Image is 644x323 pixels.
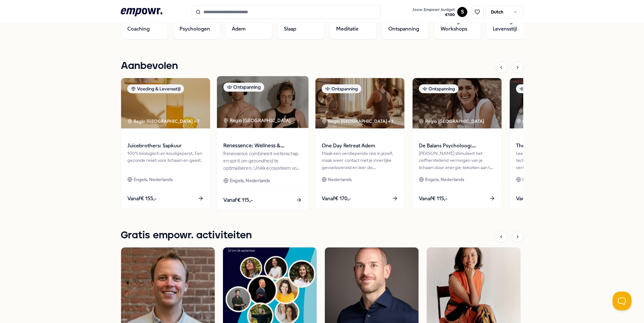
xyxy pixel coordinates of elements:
[419,84,458,93] div: Ontspanning
[217,76,309,211] a: package imageOntspanningRegio [GEOGRAPHIC_DATA] Renessence: Wellness & MindfulnessRenessence comb...
[223,82,264,92] div: Ontspanning
[411,6,456,19] button: Jouw Empowr budget€100
[192,5,380,19] input: Search for products, categories or subcategories
[419,142,495,150] span: De Balans Psycholoog: [PERSON_NAME]
[223,150,302,172] div: Renessence combineert wetenschap en spirit om gezondheid te optimaliseren. Uniek ecosysteem voor ...
[419,150,495,171] div: [PERSON_NAME] stimuleert het zelfherstellend vermogen van je lichaam door energie-tekorten aan te...
[127,150,204,171] div: 100% biologisch en koudgeperst. Een gezonde reset voor lichaam en geest.
[336,18,370,33] span: Mindfulness & Meditatie
[315,78,405,209] a: package imageOntspanningRegio [GEOGRAPHIC_DATA] + 1One Day Retreat AdemMaak een verdiepende reis ...
[509,78,599,209] a: package imageOntspanningRegio [GEOGRAPHIC_DATA] The House of Balance: Babymassage aan huisLeer Sh...
[412,78,502,209] a: package imageOntspanningRegio [GEOGRAPHIC_DATA] De Balans Psycholoog: [PERSON_NAME][PERSON_NAME] ...
[322,118,393,125] div: Regio [GEOGRAPHIC_DATA] + 1
[223,196,253,204] span: Vanaf € 115,-
[388,25,419,33] span: Ontspanning
[322,84,361,93] div: Ontspanning
[516,118,582,125] div: Regio [GEOGRAPHIC_DATA]
[510,78,599,128] img: package image
[121,228,252,243] h1: Gratis empowr. activiteiten
[121,78,210,209] a: package imageVoeding & LevensstijlRegio [GEOGRAPHIC_DATA] + 7Juicebrothers: Sapkuur100% biologisc...
[127,84,184,93] div: Voeding & Levensstijl
[441,18,475,33] span: Training & Workshops
[413,78,502,128] img: package image
[410,5,457,19] a: Jouw Empowr budget€100
[127,142,204,150] span: Juicebrothers: Sapkuur
[232,25,246,33] span: Adem
[516,150,592,171] div: Leer Shantala babymassage technieken om een diepere verbinding met je baby te ontwikkelen en hun ...
[412,12,455,17] span: € 100
[217,76,308,128] img: package image
[230,177,270,184] span: Engels, Nederlands
[322,195,351,203] span: Vanaf € 170,-
[315,78,404,128] img: package image
[134,176,173,183] span: Engels, Nederlands
[127,118,199,125] div: Regio [GEOGRAPHIC_DATA] + 7
[493,18,527,33] span: Voeding & Levensstijl
[328,176,352,183] span: Nederlands
[419,195,447,203] span: Vanaf € 115,-
[412,7,455,12] span: Jouw Empowr budget
[127,25,150,33] span: Coaching
[322,150,398,171] div: Maak een verdiepende reis in jezelf, maak weer contact met je innerlijke gevoelswereld en leer de...
[284,25,296,33] span: Slaap
[121,58,178,74] h1: Aanbevolen
[223,117,291,124] div: Regio [GEOGRAPHIC_DATA]
[516,84,556,93] div: Ontspanning
[522,176,546,183] span: Nederlands
[127,195,157,203] span: Vanaf € 155,-
[457,7,467,17] button: S
[613,292,631,310] iframe: Help Scout Beacon - Open
[516,195,546,203] span: Vanaf € 130,-
[419,118,485,125] div: Regio [GEOGRAPHIC_DATA]
[516,142,592,150] span: The House of Balance: Babymassage aan huis
[425,176,464,183] span: Engels, Nederlands
[180,25,210,33] span: Psychologen
[322,142,398,150] span: One Day Retreat Adem
[121,78,210,128] img: package image
[223,142,302,150] span: Renessence: Wellness & Mindfulness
